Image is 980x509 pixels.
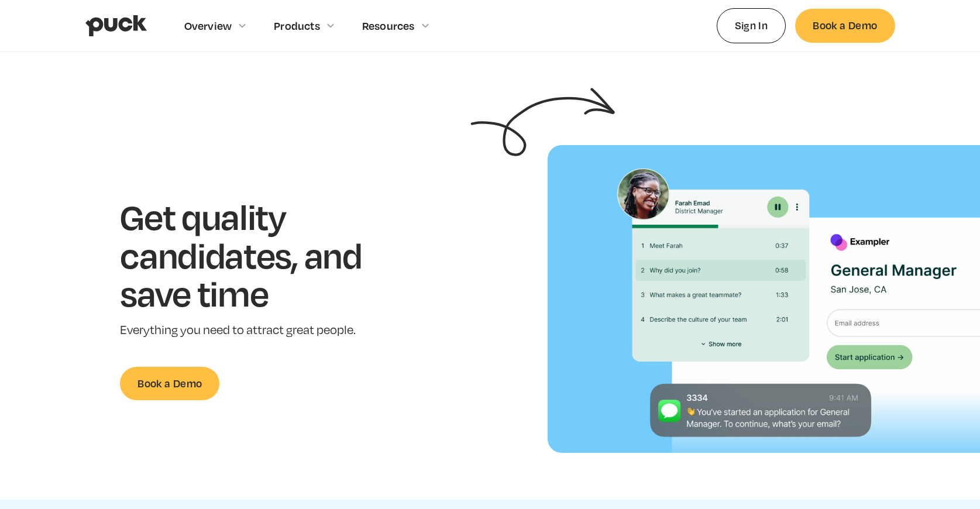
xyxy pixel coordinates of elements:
div: Overview [184,19,232,32]
p: Everything you need to attract great people. [120,322,398,339]
a: Sign In [717,8,786,43]
h1: Get quality candidates, and save time [120,197,398,312]
div: Resources [362,19,415,32]
a: Book a Demo [120,367,219,400]
a: Book a Demo [795,9,895,42]
div: Products [274,19,320,32]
